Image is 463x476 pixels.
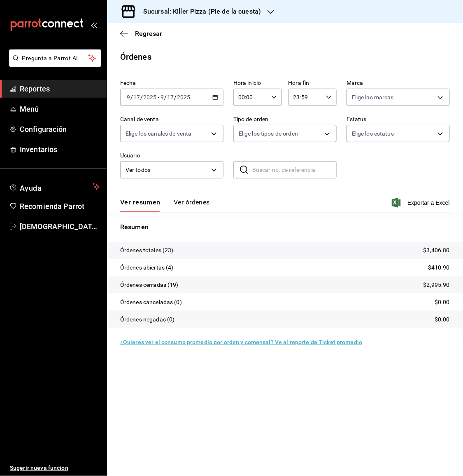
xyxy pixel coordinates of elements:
[22,54,88,63] span: Pregunta a Parrot AI
[20,124,100,135] span: Configuración
[143,94,157,101] input: ----
[20,182,89,192] span: Ayuda
[252,162,337,178] input: Buscar no. de referencia
[20,103,100,115] span: Menú
[120,222,450,232] p: Resumen
[174,94,177,101] span: /
[428,263,450,272] p: $410.90
[393,198,450,208] button: Exportar a Excel
[20,221,100,232] span: [DEMOGRAPHIC_DATA][PERSON_NAME]
[177,94,191,101] input: ----
[91,21,97,28] button: open_drawer_menu
[120,281,179,289] p: Órdenes cerradas (19)
[120,339,362,345] a: ¿Quieres ver el consumo promedio por orden y comensal? Ve al reporte de Ticket promedio
[120,198,210,212] div: navigation tabs
[423,246,450,255] p: $3,406.80
[120,246,174,255] p: Órdenes totales (23)
[347,117,450,122] label: Estatus
[167,94,174,101] input: --
[133,94,140,101] input: --
[20,83,100,94] span: Reportes
[10,464,100,473] span: Sugerir nueva función
[160,94,164,101] input: --
[20,201,100,212] span: Recomienda Parrot
[120,315,175,324] p: Órdenes negadas (0)
[120,153,223,159] label: Usuario
[435,315,450,324] p: $0.00
[120,117,223,122] label: Canal de venta
[158,94,159,101] span: -
[137,7,261,16] h3: Sucursal: Killer Pizza (Pie de la cuesta)
[120,51,151,63] div: Órdenes
[233,80,282,86] label: Hora inicio
[352,129,394,138] span: Elige los estatus
[435,298,450,307] p: $0.00
[126,166,208,174] span: Ver todos
[20,144,100,155] span: Inventarios
[233,117,337,122] label: Tipo de orden
[347,80,450,86] label: Marca
[120,30,162,38] button: Regresar
[130,94,133,101] span: /
[135,30,162,38] span: Regresar
[352,93,394,101] span: Elige las marcas
[120,198,161,212] button: Ver resumen
[174,198,210,212] button: Ver órdenes
[126,94,130,101] input: --
[120,80,223,86] label: Fecha
[239,129,298,138] span: Elige los tipos de orden
[423,281,450,289] p: $2,995.90
[120,263,174,272] p: Órdenes abiertas (4)
[140,94,143,101] span: /
[164,94,167,101] span: /
[126,129,191,138] span: Elige los canales de venta
[289,80,337,86] label: Hora fin
[6,60,101,68] a: Pregunta a Parrot AI
[120,298,182,307] p: Órdenes canceladas (0)
[9,49,101,67] button: Pregunta a Parrot AI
